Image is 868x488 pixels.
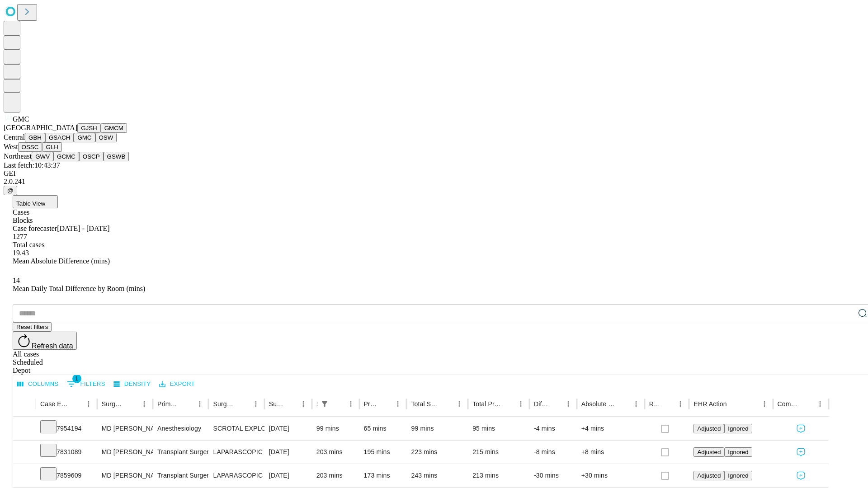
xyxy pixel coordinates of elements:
[724,471,752,480] button: Ignored
[4,169,864,178] div: GEI
[250,398,262,410] button: Menu
[364,464,402,487] div: 173 mins
[13,277,20,284] span: 14
[53,152,79,161] button: GCMC
[728,398,741,410] button: Sort
[32,152,53,161] button: GWV
[581,417,640,440] div: +4 mins
[534,441,572,464] div: -8 mins
[269,441,307,464] div: [DATE]
[364,417,402,440] div: 65 mins
[316,400,317,408] div: Scheduled In Room Duration
[534,400,548,408] div: Difference
[4,186,17,195] button: @
[25,133,45,142] button: GBH
[724,447,752,457] button: Ignored
[57,225,109,232] span: [DATE] - [DATE]
[318,398,331,410] button: Show filters
[4,161,60,169] span: Last fetch: 10:43:37
[7,187,14,194] span: @
[297,398,310,410] button: Menu
[697,425,721,432] span: Adjusted
[814,398,826,410] button: Menu
[514,398,527,410] button: Menu
[40,417,93,440] div: 7954194
[661,398,674,410] button: Sort
[581,464,640,487] div: +30 mins
[364,441,402,464] div: 195 mins
[562,398,575,410] button: Menu
[13,285,145,292] span: Mean Daily Total Difference by Room (mins)
[472,464,525,487] div: 213 mins
[581,400,616,408] div: Absolute Difference
[724,424,752,433] button: Ignored
[95,133,117,142] button: OSW
[18,468,31,484] button: Expand
[157,464,204,487] div: Transplant Surgery
[440,398,453,410] button: Sort
[693,424,724,433] button: Adjusted
[15,377,61,391] button: Select columns
[379,398,392,410] button: Sort
[70,398,82,410] button: Sort
[269,417,307,440] div: [DATE]
[16,200,45,207] span: Table View
[111,377,153,391] button: Density
[104,152,129,161] button: GSWB
[758,398,771,410] button: Menu
[697,472,721,479] span: Adjusted
[102,400,124,408] div: Surgeon Name
[453,398,466,410] button: Menu
[13,233,27,240] span: 1277
[4,178,864,186] div: 2.0.241
[581,441,640,464] div: +8 mins
[364,400,378,408] div: Predicted In Room Duration
[18,421,31,437] button: Expand
[40,400,69,408] div: Case Epic Id
[549,398,562,410] button: Sort
[332,398,344,410] button: Sort
[728,472,748,479] span: Ignored
[801,398,814,410] button: Sort
[237,398,250,410] button: Sort
[693,400,726,408] div: EHR Action
[4,152,32,160] span: Northeast
[18,445,31,460] button: Expand
[269,464,307,487] div: [DATE]
[102,417,148,440] div: MD [PERSON_NAME] Md
[316,417,355,440] div: 99 mins
[32,342,73,350] span: Refresh data
[472,417,525,440] div: 95 mins
[125,398,138,410] button: Sort
[13,115,29,123] span: GMC
[697,449,721,455] span: Adjusted
[649,400,661,408] div: Resolved in EHR
[13,195,58,208] button: Table View
[693,447,724,457] button: Adjusted
[778,400,800,408] div: Comments
[79,152,104,161] button: OSCP
[102,441,148,464] div: MD [PERSON_NAME] [PERSON_NAME] Md
[213,400,236,408] div: Surgery Name
[617,398,630,410] button: Sort
[13,241,44,249] span: Total cases
[13,249,29,257] span: 19.43
[502,398,514,410] button: Sort
[284,398,297,410] button: Sort
[40,441,93,464] div: 7831089
[411,400,439,408] div: Total Scheduled Duration
[392,398,404,410] button: Menu
[630,398,642,410] button: Menu
[157,441,204,464] div: Transplant Surgery
[674,398,687,410] button: Menu
[157,400,180,408] div: Primary Service
[13,332,77,350] button: Refresh data
[213,464,259,487] div: LAPARASCOPIC DONOR [MEDICAL_DATA]
[411,417,463,440] div: 99 mins
[13,257,110,265] span: Mean Absolute Difference (mins)
[316,441,355,464] div: 203 mins
[316,464,355,487] div: 203 mins
[157,377,197,391] button: Export
[269,400,283,408] div: Surgery Date
[344,398,357,410] button: Menu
